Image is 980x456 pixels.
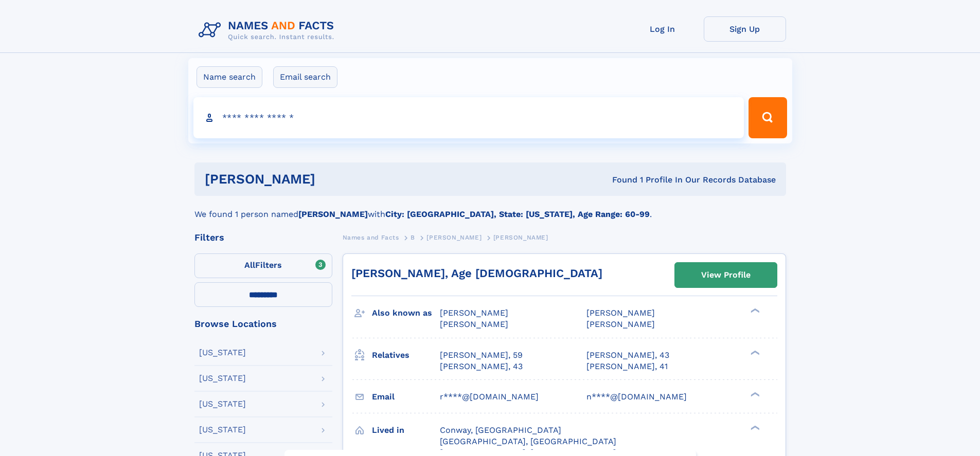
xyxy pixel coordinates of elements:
[440,319,508,329] span: [PERSON_NAME]
[273,66,337,88] label: Email search
[193,97,744,138] input: search input
[194,233,332,242] div: Filters
[205,173,464,186] h1: [PERSON_NAME]
[748,349,760,356] div: ❯
[621,16,704,42] a: Log In
[372,346,440,364] h3: Relatives
[440,425,561,435] span: Conway, [GEOGRAPHIC_DATA]
[749,97,787,138] button: Search Button
[748,307,760,314] div: ❯
[411,231,415,244] a: B
[372,304,440,322] h3: Also known as
[298,209,368,219] b: [PERSON_NAME]
[244,260,255,270] span: All
[199,374,246,382] div: [US_STATE]
[194,196,786,221] div: We found 1 person named with .
[440,436,616,446] span: [GEOGRAPHIC_DATA], [GEOGRAPHIC_DATA]
[426,234,482,241] span: [PERSON_NAME]
[199,349,246,357] div: [US_STATE]
[440,350,523,361] a: [PERSON_NAME], 59
[464,174,776,186] div: Found 1 Profile In Our Records Database
[194,319,332,329] div: Browse Locations
[701,263,751,287] div: View Profile
[586,319,655,329] span: [PERSON_NAME]
[586,361,668,372] a: [PERSON_NAME], 41
[199,426,246,434] div: [US_STATE]
[351,267,602,280] a: [PERSON_NAME], Age [DEMOGRAPHIC_DATA]
[675,263,777,287] a: View Profile
[748,424,760,431] div: ❯
[440,308,508,318] span: [PERSON_NAME]
[586,308,655,318] span: [PERSON_NAME]
[194,16,343,44] img: Logo Names and Facts
[194,253,332,278] label: Filters
[748,391,760,397] div: ❯
[197,66,262,88] label: Name search
[440,361,523,372] a: [PERSON_NAME], 43
[426,231,482,244] a: [PERSON_NAME]
[372,422,440,439] h3: Lived in
[385,209,650,219] b: City: [GEOGRAPHIC_DATA], State: [US_STATE], Age Range: 60-99
[411,234,415,241] span: B
[199,400,246,408] div: [US_STATE]
[586,350,669,361] a: [PERSON_NAME], 43
[372,388,440,406] h3: Email
[493,234,548,241] span: [PERSON_NAME]
[343,231,399,244] a: Names and Facts
[704,16,786,42] a: Sign Up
